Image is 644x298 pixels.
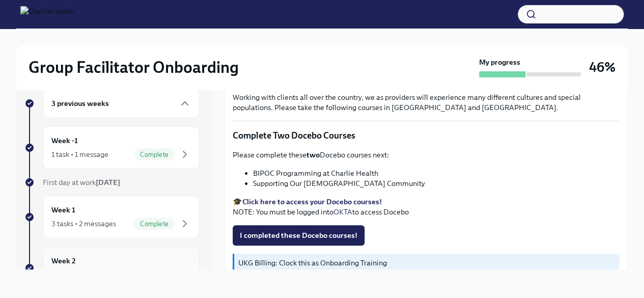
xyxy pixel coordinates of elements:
[43,89,200,118] div: 3 previous weeks
[24,177,200,187] a: First day at work[DATE]
[96,178,120,187] strong: [DATE]
[20,6,74,22] img: CharlieHealth
[29,57,239,77] h2: Group Facilitator Onboarding
[24,247,200,289] a: Week 2
[242,197,382,206] a: Click here to access your Docebo courses!
[253,178,619,188] li: Supporting Our [DEMOGRAPHIC_DATA] Community
[51,255,76,266] h6: Week 2
[238,258,615,268] p: UKG Billing: Clock this as Onboarding Training
[51,204,75,215] h6: Week 1
[233,150,619,160] p: Please complete these Docebo courses next:
[51,149,108,159] div: 1 task • 1 message
[134,151,175,158] span: Complete
[333,207,352,216] a: OKTA
[51,135,78,146] h6: Week -1
[51,219,116,229] div: 3 tasks • 2 messages
[240,230,357,240] span: I completed these Docebo courses!
[233,197,619,217] p: 🎓 NOTE: You must be logged into to access Docebo
[233,92,619,113] p: Working with clients all over the country, we as providers will experience many different culture...
[134,220,175,228] span: Complete
[589,58,615,76] h3: 46%
[24,126,200,169] a: Week -11 task • 1 messageComplete
[233,225,365,246] button: I completed these Docebo courses!
[24,196,200,238] a: Week 13 tasks • 2 messagesComplete
[253,168,619,178] li: BIPOC Programming at Charlie Health
[51,98,109,109] h6: 3 previous weeks
[43,178,120,187] span: First day at work
[233,129,619,142] p: Complete Two Docebo Courses
[306,150,320,159] strong: two
[479,57,520,67] strong: My progress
